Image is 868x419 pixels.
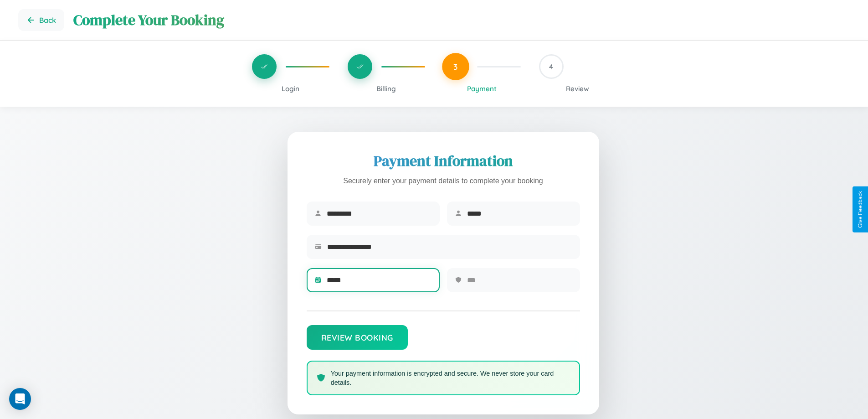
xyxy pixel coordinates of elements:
h1: Complete Your Booking [73,10,850,30]
div: Open Intercom Messenger [9,388,31,410]
button: Go back [18,9,64,31]
span: 4 [549,62,553,71]
span: Review [566,84,589,93]
div: Give Feedback [857,191,863,228]
p: Your payment information is encrypted and secure. We never store your card details. [331,369,570,387]
h2: Payment Information [307,151,580,171]
span: Billing [376,84,396,93]
span: 3 [453,62,458,72]
span: Login [282,84,299,93]
button: Review Booking [307,325,408,350]
span: Payment [467,84,497,93]
p: Securely enter your payment details to complete your booking [307,175,580,188]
